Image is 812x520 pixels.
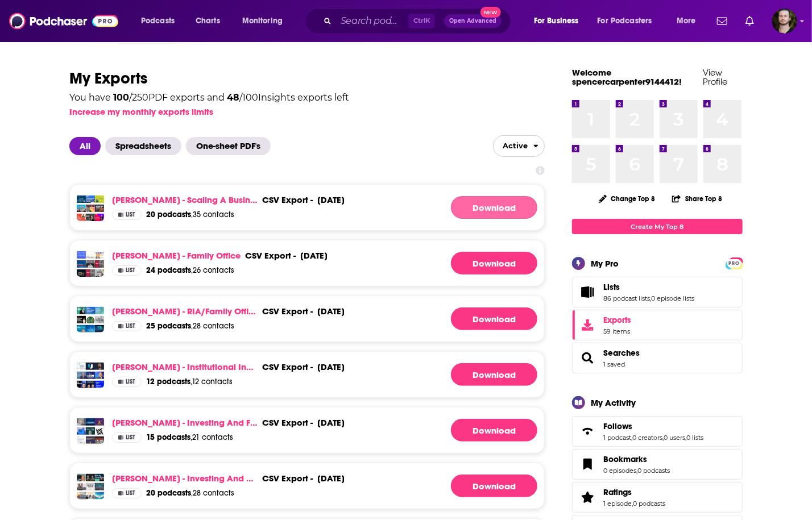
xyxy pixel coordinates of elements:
button: Spreadsheets [105,137,186,155]
img: Passive Investing Podcast [86,492,95,501]
img: The Lifestyle Investor - Investing, Passive Income, Wealth [86,483,95,492]
span: All [69,137,101,155]
img: Marketing Speak [95,205,104,214]
div: [DATE] [317,306,345,317]
a: Podchaser - Follow, Share and Rate Podcasts [9,10,118,32]
img: Family Office Real Estate Institute Podcast [86,269,95,278]
span: 15 podcasts [146,432,190,442]
a: Generating File [451,475,537,497]
span: 100 [113,92,129,103]
span: One-sheet PDF's [186,137,271,155]
img: Private Capital Call [77,372,86,381]
img: CAIS Live Conversations, Building With Alts [86,325,95,334]
a: Searches [603,348,640,358]
a: 86 podcast lists [603,294,650,302]
a: Follows [603,421,703,431]
img: The Investor With Joel Palathinkal [77,381,86,390]
button: Share Top 8 [672,188,723,210]
a: [PERSON_NAME] - RIA/Family Office/Institutional Investing [112,306,258,317]
span: 20 podcasts [146,210,191,219]
img: Becker Private Equity & Business Podcast [86,307,95,316]
a: Welcome spencercarpenter9144412! [572,67,682,87]
img: Passive Income Life 7 Figure Investing [95,492,104,501]
span: For Business [534,13,579,29]
span: Exports [603,315,631,325]
img: Exponential [86,251,95,260]
span: Bookmarks [603,454,647,464]
span: New [480,7,501,18]
span: 12 podcasts [146,377,190,386]
span: Ctrl K [408,14,435,28]
img: this is investing [95,474,104,483]
span: 59 items [603,327,631,335]
span: , [636,467,637,475]
span: Open Advanced [449,18,496,24]
button: open menu [590,12,669,30]
img: RIA+ [77,307,86,316]
span: Logged in as OutlierAudio [772,9,797,34]
span: List [126,379,135,385]
button: Open AdvancedNew [444,14,502,28]
a: [PERSON_NAME] - Investing and Passive Income (Batch 6) - Powerscore 20 to 50 [112,473,258,484]
img: Excess Returns [86,418,95,427]
div: You have / 250 PDF exports and / 100 Insights exports left [69,93,349,102]
div: My Pro [591,258,619,269]
img: Eye On Real Estate [77,316,86,325]
a: 1 saved [603,360,625,368]
span: Follows [603,421,632,431]
span: List [126,435,135,440]
span: csv [262,194,279,205]
span: Bookmarks [572,449,743,480]
span: , [631,434,632,442]
a: 0 creators [632,434,662,442]
img: Smart Business Dealmakers Podcast [77,260,86,269]
span: Ratings [603,487,632,497]
img: Private Capital [77,251,86,260]
span: , [685,434,686,442]
span: csv [262,306,279,317]
div: [DATE] [317,361,345,372]
img: The Lone Star Capital Podcast [86,381,95,390]
img: The Money Advantage Podcast [95,269,104,278]
span: , [632,500,633,507]
a: PRO [727,259,741,267]
input: Search podcasts, credits, & more... [336,12,408,30]
div: export - [262,361,313,372]
img: User Profile [772,9,797,34]
span: List [126,323,135,329]
span: Follows [572,416,743,447]
button: open menu [493,135,545,157]
span: Lists [603,282,620,292]
span: , [662,434,664,442]
img: The Smashi Business Show [86,195,95,205]
img: Jo Wildsmith POD and Passive Income [77,474,86,483]
a: 0 users [664,434,685,442]
img: Becker Business Minute Podcast [95,307,104,316]
span: Lists [572,277,743,307]
img: eXponential Finance [95,427,104,436]
img: Expert CRE Secrets Podcast [95,251,104,260]
img: Scaling Stories Unfiltered [95,195,104,205]
span: 25 podcasts [146,321,191,331]
img: Marketing O'Clock - Digital Marketing News [77,205,86,214]
img: Peak Profits - The Art Of Passive Investing Through Real Estate [86,474,95,483]
img: Smart Investing by PGIM India Mutual Fund [86,372,95,381]
span: List [126,212,135,218]
span: csv [245,250,262,261]
span: List [126,490,135,496]
img: RIA Edge [77,325,86,334]
a: Generating File [451,196,537,219]
button: open menu [234,12,297,30]
a: Create My Top 8 [572,219,743,234]
img: The Voice of Corporate Governance [77,363,86,372]
a: 1 episode [603,500,632,507]
a: Generating File [451,307,537,330]
img: My Daily Business Podcast [77,214,86,223]
span: Active [494,137,528,155]
img: On Pointe Podcast [77,269,86,278]
img: The Perfect RIA [95,325,104,334]
a: Lists [576,284,599,300]
a: 25 podcasts,28 contacts [146,321,234,331]
div: [DATE] [317,417,345,428]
